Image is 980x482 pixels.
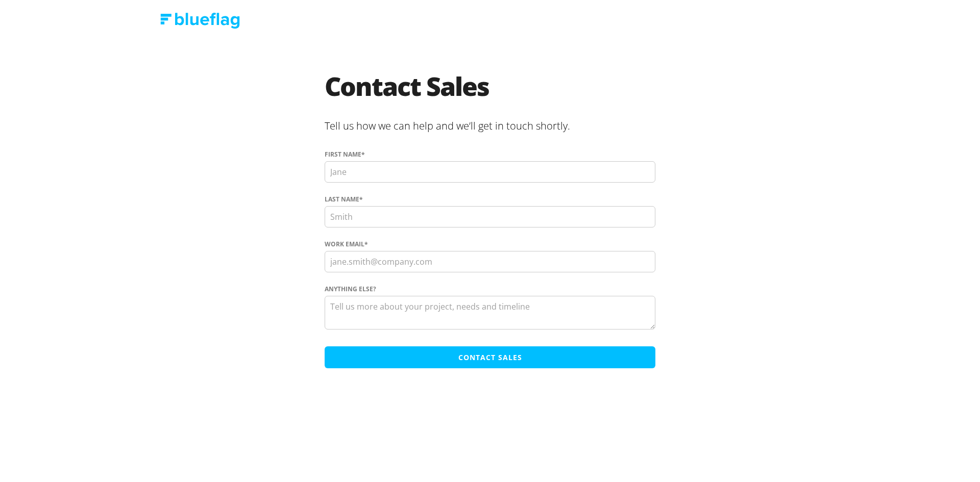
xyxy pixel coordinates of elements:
[325,150,361,159] span: First name
[325,195,359,204] span: Last name
[325,251,655,272] input: jane.smith@company.com
[325,206,655,227] input: Smith
[160,13,240,29] img: Blue Flag logo
[325,240,364,249] span: Work Email
[325,161,655,183] input: Jane
[325,346,655,368] input: Contact Sales
[325,73,655,114] h1: Contact Sales
[325,285,376,294] span: Anything else?
[325,114,655,140] h2: Tell us how we can help and we’ll get in touch shortly.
